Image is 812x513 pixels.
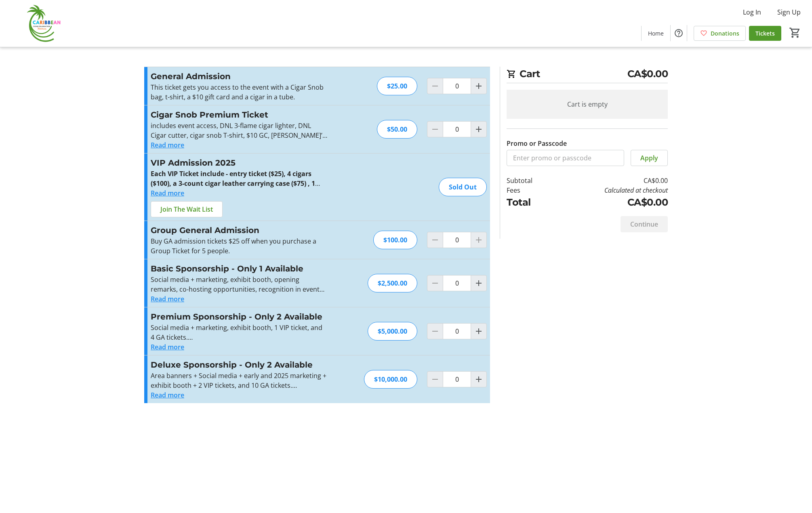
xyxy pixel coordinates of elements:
input: Deluxe Sponsorship - Only 2 Available Quantity [443,371,471,387]
input: Cigar Snob Premium Ticket Quantity [443,121,471,137]
button: Log In [736,6,768,19]
button: Read more [151,342,184,352]
button: Increment by one [471,78,486,94]
button: Read more [151,188,184,198]
h3: Basic Sponsorship - Only 1 Available [151,263,327,275]
span: Log In [743,7,761,17]
button: Read more [151,390,184,400]
span: Apply [640,153,658,163]
div: Sold Out [439,178,487,196]
button: Increment by one [471,122,486,137]
td: Fees [507,185,553,195]
h3: Deluxe Sponsorship - Only 2 Available [151,359,327,371]
span: CA$0.00 [627,67,668,81]
h3: Premium Sponsorship - Only 2 Available [151,311,327,323]
span: Tickets [755,29,775,38]
button: Increment by one [471,372,486,387]
td: CA$0.00 [553,195,668,210]
span: Join The Wait List [160,204,213,214]
input: Group General Admission Quantity [443,232,471,248]
span: Donations [711,29,739,38]
div: $50.00 [377,120,417,139]
div: $10,000.00 [364,370,417,389]
span: Sign Up [777,7,801,17]
span: Home [648,29,664,38]
p: Area banners + Social media + early and 2025 marketing + exhibit booth + 2 VIP tickets, and 10 GA... [151,371,327,390]
button: Sign Up [771,6,807,19]
td: Subtotal [507,176,553,185]
button: Increment by one [471,275,486,291]
button: Apply [631,150,668,166]
h2: Cart [507,67,668,83]
p: Social media + marketing, exhibit booth, opening remarks, co-hosting opportunities, recognition i... [151,275,327,294]
button: Increment by one [471,324,486,339]
h3: General Admission [151,70,327,82]
input: Premium Sponsorship - Only 2 Available Quantity [443,323,471,339]
div: $2,500.00 [368,274,417,292]
td: Total [507,195,553,210]
h3: Cigar Snob Premium Ticket [151,109,327,121]
strong: Each VIP Ticket include - entry ticket ($25), 4 cigars ($100), a 3-count cigar leather carrying c... [151,169,327,217]
p: includes event access, DNL 3-flame cigar lighter, DNL Cigar cutter, cigar snob T-shirt, $10 GC, [... [151,121,327,140]
a: Home [642,26,670,41]
label: Promo or Passcode [507,139,567,148]
input: Basic Sponsorship - Only 1 Available Quantity [443,275,471,291]
td: Calculated at checkout [553,185,668,195]
div: Cart is empty [507,90,668,119]
button: Read more [151,294,184,304]
img: Caribbean Cigar Celebration's Logo [5,3,77,44]
h3: Group General Admission [151,224,327,236]
p: This ticket gets you access to the event with a Cigar Snob bag, t-shirt, a $10 gift card and a ci... [151,82,327,102]
p: Buy GA admission tickets $25 off when you purchase a Group Ticket for 5 people. [151,236,327,256]
button: Help [671,25,687,41]
td: CA$0.00 [553,176,668,185]
p: Social media + marketing, exhibit booth, 1 VIP ticket, and 4 GA tickets. [151,323,327,342]
input: General Admission Quantity [443,78,471,94]
div: $25.00 [377,77,417,95]
div: $100.00 [373,231,417,249]
button: Read more [151,140,184,150]
div: $5,000.00 [368,322,417,341]
a: Donations [694,26,746,41]
h3: VIP Admission 2025 [151,157,327,169]
button: Cart [788,25,802,40]
input: Enter promo or passcode [507,150,624,166]
button: Join The Wait List [151,201,223,217]
a: Tickets [749,26,781,41]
